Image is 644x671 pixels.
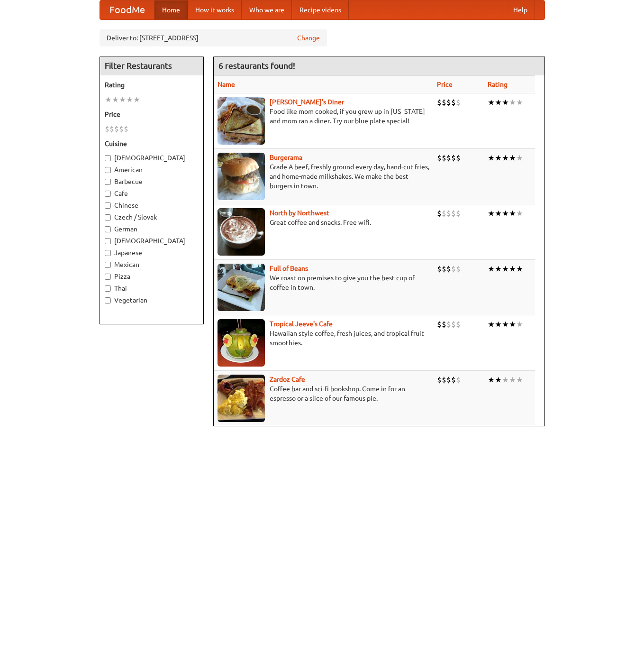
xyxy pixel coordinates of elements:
[502,153,509,163] li: ★
[218,162,429,191] p: Grade A beef, freshly ground every day, hand-cut fries, and home-made milkshakes. We make the bes...
[509,153,516,163] li: ★
[218,153,265,200] img: burgerama.jpg
[451,153,456,163] li: $
[502,375,509,385] li: ★
[456,375,461,385] li: $
[270,154,302,161] a: Burgerama
[451,264,456,274] li: $
[105,274,111,280] input: Pizza
[218,97,265,145] img: sallys.jpg
[437,375,442,385] li: $
[488,264,495,274] li: ★
[105,177,199,186] label: Barbecue
[456,97,461,108] li: $
[218,375,265,422] img: zardoz.jpg
[495,97,502,108] li: ★
[437,319,442,330] li: $
[495,264,502,274] li: ★
[105,179,111,185] input: Barbecue
[218,81,235,88] a: Name
[218,218,429,227] p: Great coffee and snacks. Free wifi.
[100,29,327,46] div: Deliver to: [STREET_ADDRESS]
[456,319,461,330] li: $
[270,98,344,106] a: [PERSON_NAME]'s Diner
[516,208,523,219] li: ★
[105,285,111,292] input: Thai
[495,375,502,385] li: ★
[105,284,199,293] label: Thai
[456,153,461,163] li: $
[446,375,451,385] li: $
[442,208,446,219] li: $
[218,264,265,311] img: beans.jpg
[509,97,516,108] li: ★
[516,375,523,385] li: ★
[218,384,429,403] p: Coffee bar and sci-fi bookshop. Come in for an espresso or a slice of our famous pie.
[105,139,199,148] h5: Cuisine
[488,153,495,163] li: ★
[105,80,199,90] h5: Rating
[105,201,199,210] label: Chinese
[270,265,308,272] a: Full of Beans
[119,124,124,134] li: $
[456,208,461,219] li: $
[218,273,429,292] p: We roast on premises to give you the best cup of coffee in town.
[442,375,446,385] li: $
[446,153,451,163] li: $
[488,208,495,219] li: ★
[133,94,140,105] li: ★
[270,320,333,328] b: Tropical Jeeve's Cafe
[105,250,111,256] input: Japanese
[105,262,111,268] input: Mexican
[218,61,295,70] ng-pluralize: 6 restaurants found!
[105,124,109,134] li: $
[446,97,451,108] li: $
[495,208,502,219] li: ★
[105,165,199,175] label: American
[502,264,509,274] li: ★
[105,110,199,119] h5: Price
[516,97,523,108] li: ★
[119,94,126,105] li: ★
[154,0,188,19] a: Home
[114,124,119,134] li: $
[242,0,292,19] a: Who we are
[105,94,112,105] li: ★
[451,97,456,108] li: $
[105,153,199,163] label: [DEMOGRAPHIC_DATA]
[456,264,461,274] li: $
[105,155,111,161] input: [DEMOGRAPHIC_DATA]
[105,297,111,303] input: Vegetarian
[105,248,199,257] label: Japanese
[105,214,111,221] input: Czech / Slovak
[509,375,516,385] li: ★
[105,202,111,209] input: Chinese
[270,209,329,217] a: North by Northwest
[488,81,508,88] a: Rating
[509,319,516,330] li: ★
[218,329,429,348] p: Hawaiian style coffee, fresh juices, and tropical fruit smoothies.
[105,224,199,234] label: German
[446,208,451,219] li: $
[446,264,451,274] li: $
[437,97,442,108] li: $
[188,0,242,19] a: How it works
[437,81,453,88] a: Price
[502,319,509,330] li: ★
[451,208,456,219] li: $
[502,208,509,219] li: ★
[442,264,446,274] li: $
[105,167,111,173] input: American
[442,153,446,163] li: $
[105,226,111,232] input: German
[495,153,502,163] li: ★
[516,319,523,330] li: ★
[105,189,199,198] label: Cafe
[437,264,442,274] li: $
[270,376,305,383] a: Zardoz Cafe
[105,212,199,222] label: Czech / Slovak
[218,107,429,126] p: Food like mom cooked, if you grew up in [US_STATE] and mom ran a diner. Try our blue plate special!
